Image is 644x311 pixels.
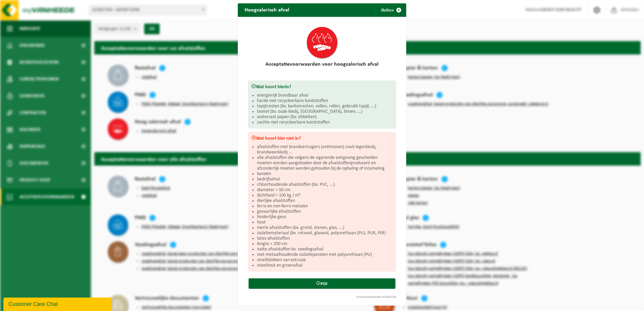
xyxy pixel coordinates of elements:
a: PDF [249,278,395,289]
li: hout [257,220,393,225]
li: energierijk brandbaar afval [257,93,393,98]
li: isolatiemateriaal (bv. rotswol, glaswol, polyurethaan (PU), PUR, PIR) [257,231,393,236]
div: Onze productcode:04-000149 [245,296,399,299]
li: hinderlijke geur [257,214,393,220]
li: snoeihout en groenafval [257,263,393,268]
li: natte afvalstoffen bv. voedingsafval [257,247,393,252]
h2: Acceptatievoorwaarden voor hoogcalorisch afval [248,62,396,67]
li: alle afvalstoffen die volgens de vigerende wetgeving gescheiden moeten worden aangeboden door de ... [257,155,393,171]
li: niet-metaalhoudende isolatiepanelen met polyurethaan (PU) [257,252,393,257]
li: watervast papier (bv. etiketten) [257,114,393,120]
li: harde niet recycleerbare kunststoffen [257,98,393,104]
h3: Wat hoort hier niet in? [251,135,393,141]
li: bedrijfsafval [257,177,393,182]
li: tapijtresten (bv. kantenresten, vellen, rollen, gebruikt tapijt, …) [257,104,393,109]
h2: Hoogcalorisch afval [238,3,296,16]
li: latex afvalstoffen [257,236,393,241]
h3: Wat hoort hierin? [251,84,393,90]
li: dichtheid < 100 kg / m³ [257,193,393,198]
li: diameter > 50 cm [257,187,393,193]
li: gevaarlijke afvalstoffen [257,209,393,214]
li: smeltblokken van extrusie [257,257,393,263]
li: zachte niet recycleerbare kunststoffen [257,120,393,125]
li: afvalstoffen met brandvertragers (antimonen) zoals legerkledij, brandweerkledij ... [257,144,393,155]
li: textiel (bv. oude kledij, [GEOGRAPHIC_DATA], linnen, …) [257,109,393,114]
li: chloorhoudende afvalstoffen (bv. PVC, ...) [257,182,393,187]
li: banden [257,171,393,177]
li: dierlijke afvalstoffen [257,198,393,204]
button: Sluiten [376,3,406,17]
li: ferro en non-ferro metalen [257,204,393,209]
li: lengte > 200 cm [257,241,393,247]
li: inerte afvalstoffen (bv. grond, stenen, glas, ...) [257,225,393,231]
iframe: chat widget [3,296,112,311]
